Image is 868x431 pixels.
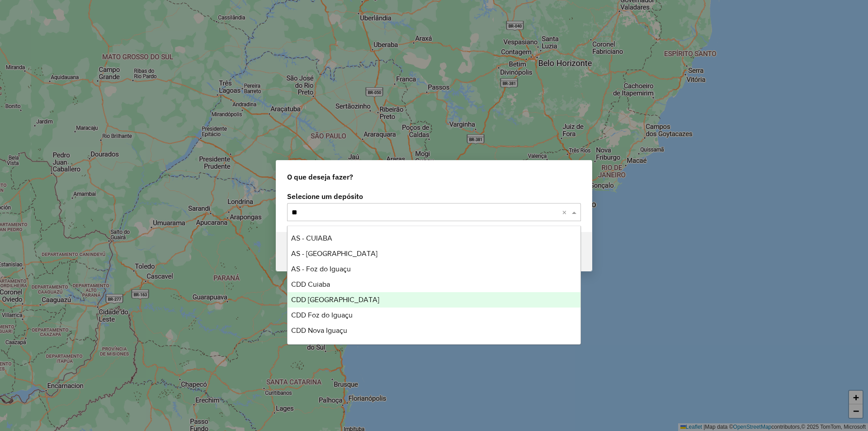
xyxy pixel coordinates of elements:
[291,311,353,319] span: CDD Foz do Iguaçu
[291,280,330,288] span: CDD Cuiaba
[287,226,581,345] ng-dropdown-panel: Options list
[287,171,353,182] span: O que deseja fazer?
[291,250,377,257] span: AS - [GEOGRAPHIC_DATA]
[291,327,347,334] span: CDD Nova Iguaçu
[287,191,581,202] label: Selecione um depósito
[562,207,570,218] span: Clear all
[291,234,332,242] span: AS - CUIABA
[291,296,379,303] span: CDD [GEOGRAPHIC_DATA]
[291,265,351,273] span: AS - Foz do Iguaçu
